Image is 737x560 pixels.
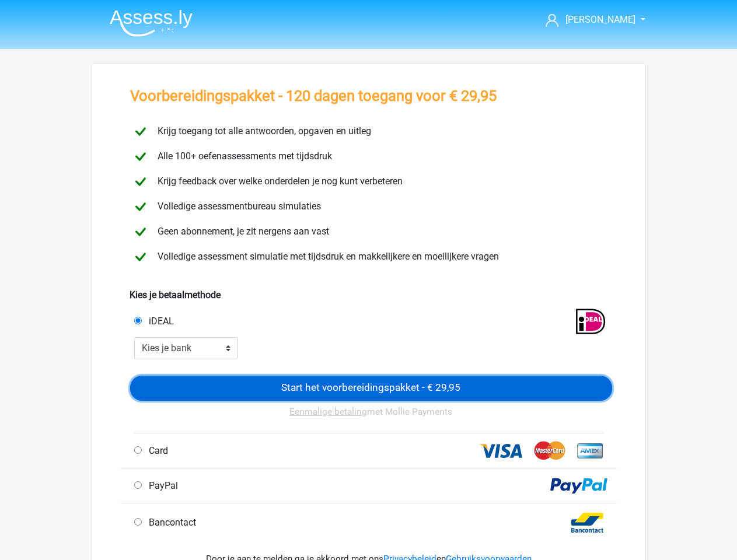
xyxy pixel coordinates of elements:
a: [PERSON_NAME] [541,13,637,27]
img: checkmark [130,146,151,167]
span: Geen abonnement, je zit nergens aan vast [153,226,329,237]
span: Volledige assessment simulatie met tijdsdruk en makkelijkere en moeilijkere vragen [153,251,499,262]
u: Eenmalige betaling [289,407,367,417]
span: iDEAL [144,316,174,327]
img: checkmark [130,121,151,142]
img: checkmark [130,247,151,267]
span: PayPal [144,480,178,491]
span: Card [144,445,168,456]
div: met Mollie Payments [130,401,612,433]
input: Start het voorbereidingspakket - € 29,95 [130,376,612,401]
span: Volledige assessmentbureau simulaties [153,201,321,212]
img: checkmark [130,197,151,217]
span: Bancontact [144,517,196,528]
span: Krijg feedback over welke onderdelen je nog kunt verbeteren [153,176,403,187]
span: Alle 100+ oefenassessments met tijdsdruk [153,150,332,162]
b: Kies je betaalmethode [130,289,221,300]
img: Assessly [110,9,193,37]
img: checkmark [130,171,151,192]
img: checkmark [130,222,151,242]
h3: Voorbereidingspakket - 120 dagen toegang voor € 29,95 [130,87,497,105]
span: Krijg toegang tot alle antwoorden, opgaven en uitleg [153,125,371,136]
span: [PERSON_NAME] [565,14,635,25]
